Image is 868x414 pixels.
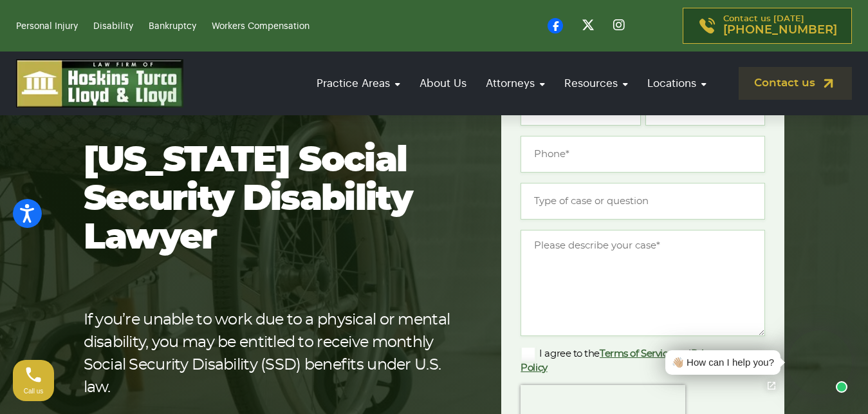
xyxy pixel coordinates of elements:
p: Contact us [DATE] [723,15,837,37]
a: Disability [93,22,133,31]
a: Resources [558,65,634,102]
a: Terms of Service [600,349,673,359]
a: Workers Compensation [212,22,309,31]
a: Bankruptcy [149,22,196,31]
div: 👋🏼 How can I help you? [672,355,774,370]
a: Open chat [758,372,785,399]
a: Contact us [739,67,852,100]
a: About Us [413,65,473,102]
p: If you’re unable to work due to a physical or mental disability, you may be entitled to receive m... [84,309,461,399]
span: [PHONE_NUMBER] [723,24,837,37]
a: Practice Areas [310,65,407,102]
input: Phone* [521,136,765,173]
h1: [US_STATE] Social Security Disability Lawyer [84,142,461,258]
span: Call us [24,388,44,395]
input: Type of case or question [521,183,765,220]
a: Contact us [DATE][PHONE_NUMBER] [683,8,852,44]
a: Attorneys [479,65,551,102]
label: I agree to the and [521,346,744,375]
img: logo [16,59,183,108]
a: Locations [641,65,713,102]
a: Personal Injury [16,22,78,31]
